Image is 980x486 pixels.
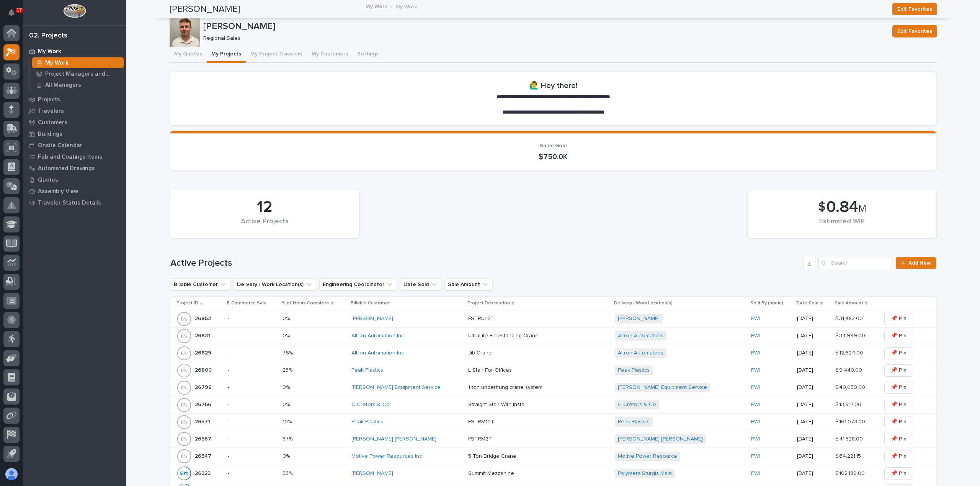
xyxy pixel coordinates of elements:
p: [DATE] [797,384,829,391]
a: Traveler Status Details [23,197,126,208]
tr: 2657126571 -10%10% Peak Plastics FSTRM10TFSTRM10T Peak Plastics PWI [DATE]$ 161,073.00$ 161,073.0... [170,413,936,431]
p: - [228,384,276,391]
button: 📌 Pin [884,399,913,411]
p: - [228,367,276,374]
span: 📌 Pin [891,366,906,375]
span: 📌 Pin [891,348,906,358]
button: My Project Travelers [246,47,307,63]
p: Buildings [38,131,62,138]
button: Billable Customer [170,278,230,291]
p: Projects [38,96,60,103]
a: PWI [751,315,760,322]
p: Fab and Coatings Items [38,154,102,161]
p: [DATE] [797,401,829,408]
a: [PERSON_NAME] [618,315,660,322]
tr: 2680026800 -23%23% Peak Plastics L Stair For OfficesL Stair For Offices Peak Plastics PWI [DATE]$... [170,362,936,379]
p: 26571 [195,417,212,425]
a: Peak Plastics [351,419,383,425]
a: PWI [751,384,760,391]
p: $ 161,073.00 [835,417,867,425]
p: Jib Crane [468,348,493,356]
p: - [228,350,276,356]
p: [DATE] [797,350,829,356]
a: Altron Automation Inc [351,333,404,339]
p: My Work [395,2,417,10]
a: [PERSON_NAME] Equipment Service [351,384,441,391]
p: My Work [38,48,61,55]
a: Altron Automatons [618,333,663,339]
button: 📌 Pin [884,313,913,325]
p: 26756 [195,400,213,408]
a: [PERSON_NAME] [PERSON_NAME] [351,436,436,442]
a: Automated Drawings [23,163,126,174]
a: Assembly View [23,185,126,197]
div: Notifications17 [10,9,20,21]
p: FSTRUL2T [468,314,495,322]
p: - [228,315,276,322]
tr: 2675626756 -0%0% C Cretors & Co Straight Stair With InstallStraight Stair With Install C Cretors ... [170,396,936,413]
a: [PERSON_NAME] [PERSON_NAME] [618,436,703,442]
a: Add New [896,257,936,269]
tr: 2683126831 -0%0% Altron Automation Inc UltraLite Freestanding CraneUltraLite Freestanding Crane A... [170,327,936,345]
p: Delivery / Work Location(s) [614,299,673,307]
button: Settings [353,47,383,63]
h1: Active Projects [170,258,800,269]
a: All Managers [29,80,126,90]
p: 0% [283,383,291,391]
a: Polymers Sturgis Main [618,470,672,477]
p: - [228,333,276,339]
p: 26852 [195,314,212,322]
tr: 2679826798 -0%0% [PERSON_NAME] Equipment Service 1 ton underhung crane system1 ton underhung cran... [170,379,936,396]
a: [PERSON_NAME] [351,470,393,477]
button: My Quotes [170,47,207,63]
p: My Work [45,60,69,67]
p: Regional Sales [203,35,883,42]
span: 0.84 [826,199,858,215]
a: PWI [751,401,760,408]
a: PWI [751,333,760,339]
p: 26323 [195,469,212,477]
p: $ 31,482.00 [835,314,864,322]
p: $ 34,999.00 [835,331,867,339]
a: PWI [751,367,760,374]
a: Peak Plastics [351,367,383,374]
div: Estimated WIP [761,218,923,234]
p: Traveler Status Details [38,200,101,206]
p: $ 40,039.00 [835,383,867,391]
span: $ [818,200,825,215]
p: $ 13,917.00 [835,400,863,408]
p: [DATE] [797,470,829,477]
p: % of Hours Complete [282,299,329,307]
p: $ 12,624.00 [835,348,865,356]
p: 26547 [195,452,213,460]
a: My Work [29,57,126,68]
a: C Cretors & Co [618,401,656,408]
button: Sale Amount [444,278,493,291]
button: Notifications [3,5,20,21]
a: Fab and Coatings Items [23,151,126,163]
p: 0% [283,331,291,339]
button: My Projects [207,47,246,63]
p: All Managers [45,82,81,89]
p: Project ID [176,299,198,307]
p: Automated Drawings [38,165,95,172]
p: $ 9,440.00 [835,366,864,374]
a: Travelers [23,105,126,117]
p: 0% [283,314,291,322]
a: PWI [751,350,760,356]
tr: 2682926829 -76%76% Altron Automation Inc Jib CraneJib Crane Altron Automatons PWI [DATE]$ 12,624.... [170,345,936,362]
p: Straight Stair With Install [468,400,528,408]
span: 📌 Pin [891,400,906,409]
a: My Work [366,2,387,10]
a: Motive Power Resources Inc [351,453,422,460]
span: Add New [908,260,931,266]
p: Sold By (brand) [750,299,783,307]
button: Delivery / Work Location(s) [234,278,316,291]
div: Active Projects [183,218,346,234]
button: 📌 Pin [884,433,913,445]
p: L Stair For Offices [468,366,513,374]
p: $ 102,189.00 [835,469,866,477]
p: 0% [283,452,291,460]
button: Edit Favorites [892,25,937,37]
p: 23% [283,366,294,374]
